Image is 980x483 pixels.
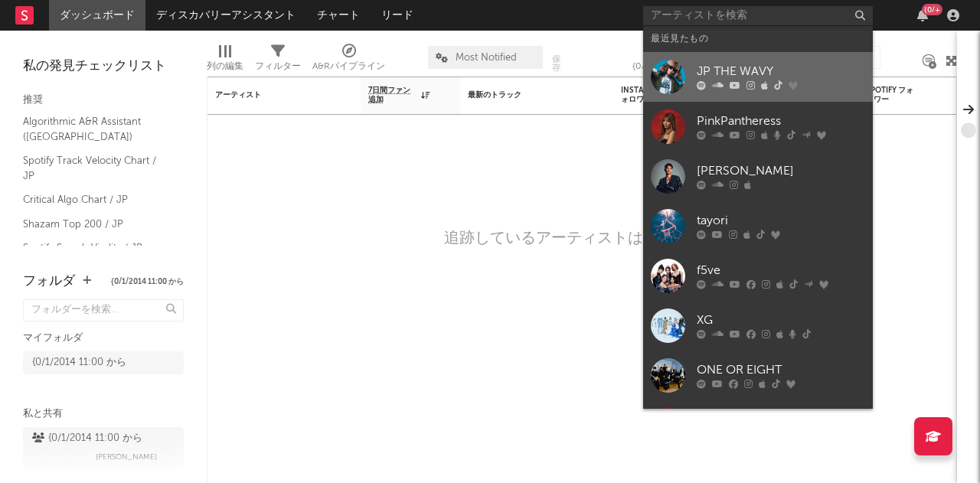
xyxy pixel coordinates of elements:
[23,57,184,76] div: 私の発見チェックリスト
[207,57,243,76] div: 列の編集
[643,201,873,251] a: tayori
[632,38,723,83] div: {0/1/2014 11:00 から
[23,405,184,423] div: 私と共有
[643,301,873,351] a: XG
[215,90,330,100] div: アーティスト
[23,91,184,109] div: 推奨
[697,361,865,380] div: ONE OR EIGHT
[368,86,417,104] span: 7日間ファン追加
[643,152,873,201] a: [PERSON_NAME]
[23,427,184,468] a: {0/1/2014 11:00 から[PERSON_NAME]
[444,230,720,248] div: 追跡しているアーティストはいません。
[23,329,184,348] div: マイフォルダ
[866,86,920,104] div: Spotify フォロワー
[111,278,184,286] button: {0/1/2014 11:00 から
[697,63,865,81] div: JP THE WAVY
[23,240,168,256] a: Spotify Search Virality / JP
[23,299,184,321] input: フォルダーを検索...
[697,262,865,280] div: f5ve
[643,251,873,301] a: f5ve
[922,4,942,15] div: {0/+
[23,152,168,184] a: Spotify Track Velocity Chart / JP
[643,400,873,450] a: CHANMINA
[697,162,865,181] div: [PERSON_NAME]
[23,191,168,208] a: Critical Algo Chart / JP
[312,38,385,83] div: A&Rパイプライン
[468,90,583,100] div: 最新のトラック
[632,57,723,76] div: {0/1/2014 11:00 から
[917,9,928,21] button: {0/+
[32,354,126,372] div: {0/1/2014 11:00 から
[207,38,243,83] div: 列の編集
[697,212,865,230] div: tayori
[32,429,142,448] div: {0/1/2014 11:00 から
[312,57,385,76] div: A&Rパイプライン
[23,351,184,374] a: {0/1/2014 11:00 から
[96,448,157,466] span: [PERSON_NAME]
[621,86,675,104] div: Instagramフォロワー
[697,312,865,330] div: XG
[456,53,517,63] span: Most Notified
[255,57,301,76] div: フィルター
[651,30,865,48] div: 最近見たもの
[548,55,564,72] button: 保存
[23,113,168,145] a: Algorithmic A&R Assistant ([GEOGRAPHIC_DATA])
[23,273,75,291] div: フォルダ
[643,6,873,25] input: アーティストを検索
[643,52,873,102] a: JP THE WAVY
[697,113,865,131] div: PinkPantheress
[643,102,873,152] a: PinkPantheress
[23,216,168,233] a: Shazam Top 200 / JP
[643,351,873,400] a: ONE OR EIGHT
[255,38,301,83] div: フィルター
